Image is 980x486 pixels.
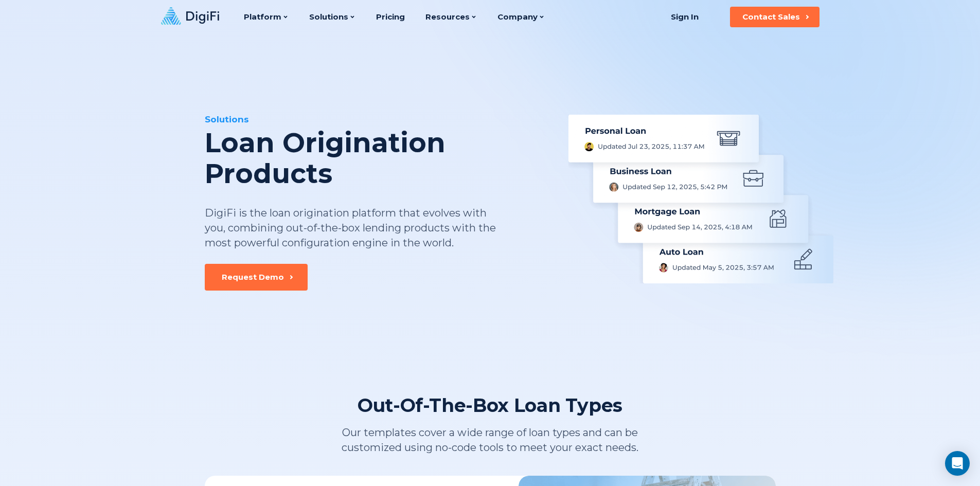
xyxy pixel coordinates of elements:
[358,393,622,417] div: Out-Of-The-Box Loan Types
[222,272,284,282] div: Request Demo
[205,206,497,250] div: DigiFi is the loan origination platform that evolves with you, combining out-of-the-box lending p...
[945,451,970,476] div: Open Intercom Messenger
[299,425,681,455] div: Our templates cover a wide range of loan types and can be customized using no-code tools to meet ...
[205,128,550,189] div: Loan Origination Products
[658,7,711,27] a: Sign In
[742,12,800,22] div: Contact Sales
[205,113,550,125] div: Solutions
[205,264,308,291] button: Request Demo
[730,7,819,27] button: Contact Sales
